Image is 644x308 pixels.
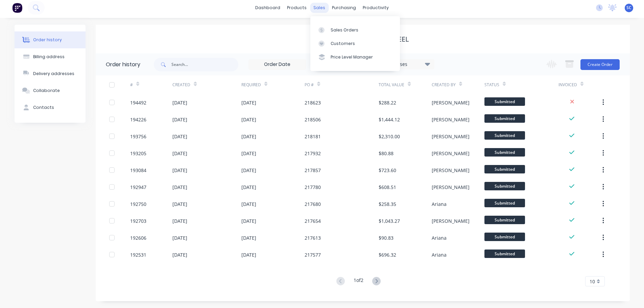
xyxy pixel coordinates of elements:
span: Submitted [484,148,525,157]
div: products [284,3,310,13]
div: $723.60 [379,167,396,174]
div: [DATE] [172,150,187,157]
div: 1 of 2 [354,277,363,286]
div: Created [172,82,190,88]
div: $1,444.12 [379,116,400,123]
div: 193084 [130,167,146,174]
div: Required [241,82,261,88]
input: Order Date [249,60,306,70]
span: Submitted [484,233,525,241]
span: Submitted [484,114,525,123]
div: [DATE] [241,217,256,224]
div: Order history [106,61,140,69]
div: 192750 [130,200,146,208]
button: Create Order [580,59,620,70]
div: purchasing [329,3,359,13]
span: 10 [590,278,595,285]
div: [DATE] [241,184,256,191]
img: Factory [12,3,22,13]
a: dashboard [252,3,284,13]
div: [DATE] [172,200,187,208]
div: Total Value [379,82,404,88]
div: 11 Statuses [377,61,434,68]
div: 217780 [305,184,321,191]
div: 192531 [130,251,146,258]
div: $1,043.27 [379,217,400,224]
a: Customers [310,37,400,50]
div: Created By [432,75,484,94]
div: $2,310.00 [379,133,400,140]
div: # [130,75,172,94]
div: $80.88 [379,150,393,157]
div: [DATE] [172,217,187,224]
button: Order history [15,31,86,48]
div: PO # [305,75,379,94]
div: [DATE] [241,150,256,157]
span: Submitted [484,97,525,106]
div: Required [241,75,305,94]
button: Delivery addresses [15,65,86,82]
div: [DATE] [172,133,187,140]
div: 217680 [305,200,321,208]
span: Submitted [484,250,525,258]
div: 192703 [130,217,146,224]
div: $258.35 [379,200,396,208]
div: productivity [359,3,392,13]
div: 217613 [305,234,321,241]
div: 192606 [130,234,146,241]
input: Search... [171,58,238,71]
div: [DATE] [241,99,256,106]
div: Status [484,82,499,88]
div: PO # [305,82,314,88]
div: [DATE] [241,200,256,208]
div: Invoiced [558,75,601,94]
div: Billing address [33,54,65,60]
span: SC [626,5,631,11]
div: Ariana [432,234,447,241]
div: 193205 [130,150,146,157]
span: Submitted [484,216,525,224]
div: Collaborate [33,88,60,94]
div: 193756 [130,133,146,140]
div: $288.22 [379,99,396,106]
div: Total Value [379,75,431,94]
button: Contacts [15,99,86,116]
div: 217577 [305,251,321,258]
div: Price Level Manager [331,54,373,60]
div: [DATE] [172,234,187,241]
div: 217932 [305,150,321,157]
div: Delivery addresses [33,71,74,77]
div: Ariana [432,200,447,208]
div: [PERSON_NAME] [432,167,470,174]
div: 218506 [305,116,321,123]
div: [DATE] [172,116,187,123]
div: Order history [33,37,62,43]
div: 217654 [305,217,321,224]
div: $90.83 [379,234,393,241]
a: Price Level Manager [310,50,400,64]
div: Customers [331,41,355,47]
span: Submitted [484,199,525,207]
div: [PERSON_NAME] [432,217,470,224]
div: [DATE] [172,99,187,106]
a: Sales Orders [310,23,400,37]
div: [PERSON_NAME] [432,184,470,191]
div: $696.32 [379,251,396,258]
div: Created By [432,82,456,88]
div: 218623 [305,99,321,106]
div: 192947 [130,184,146,191]
div: Ariana [432,251,447,258]
div: sales [310,3,329,13]
div: 217857 [305,167,321,174]
div: Invoiced [558,82,577,88]
div: Sales Orders [331,27,358,33]
div: [DATE] [241,251,256,258]
button: Billing address [15,48,86,65]
div: [PERSON_NAME] [432,99,470,106]
div: 194492 [130,99,146,106]
button: Collaborate [15,82,86,99]
div: Status [484,75,558,94]
span: Submitted [484,182,525,190]
div: 194226 [130,116,146,123]
span: Submitted [484,165,525,173]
